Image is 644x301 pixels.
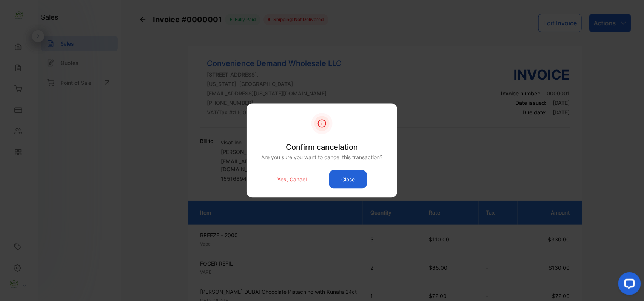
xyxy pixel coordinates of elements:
[262,142,383,153] p: Confirm cancelation
[329,170,367,189] button: Close
[277,175,307,183] p: Yes, Cancel
[262,154,383,161] p: Are you sure you want to cancel this transaction?
[612,269,644,301] iframe: LiveChat chat widget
